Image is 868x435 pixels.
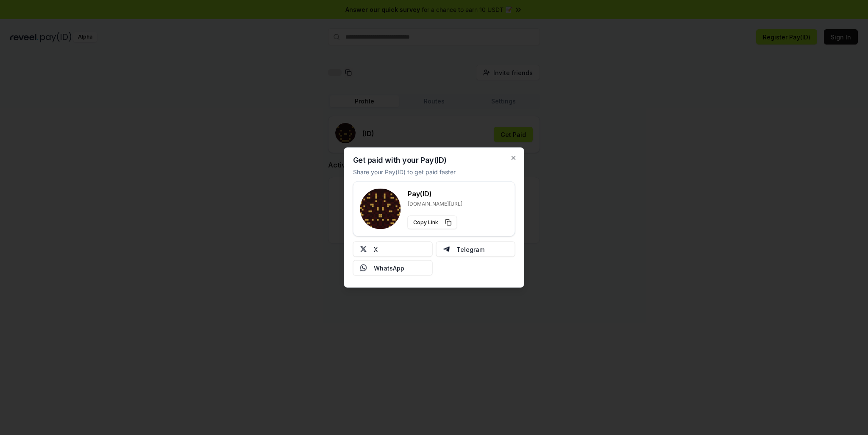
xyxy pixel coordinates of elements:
[443,246,450,253] img: Telegram
[353,167,456,176] p: Share your Pay(ID) to get paid faster
[408,216,457,229] button: Copy Link
[360,265,367,271] img: Whatsapp
[408,201,462,207] p: [DOMAIN_NAME][URL]
[353,156,447,164] h2: Get paid with your Pay(ID)
[408,189,462,199] h3: Pay(ID)
[360,246,367,253] img: X
[353,260,433,276] button: WhatsApp
[353,242,433,257] button: X
[436,242,515,257] button: Telegram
